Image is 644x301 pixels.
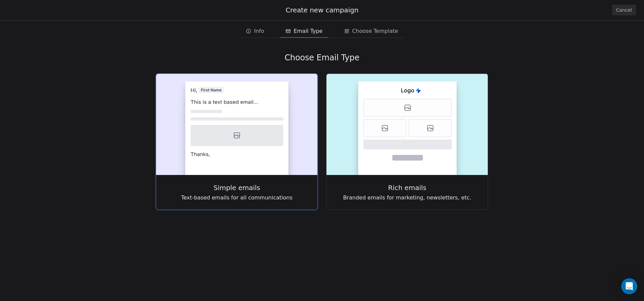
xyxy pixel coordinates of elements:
[293,27,322,35] span: Email Type
[240,24,404,38] div: email creation steps
[181,194,292,202] span: Text-based emails for all communications
[254,27,264,35] span: Info
[343,194,471,202] span: Branded emails for marketing, newsletters, etc.
[8,5,636,15] div: Create new campaign
[612,5,636,15] button: Cancel
[214,183,260,192] span: Simple emails
[621,278,637,294] div: Open Intercom Messenger
[156,53,488,63] div: Choose Email Type
[388,183,426,192] span: Rich emails
[352,27,398,35] span: Choose Template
